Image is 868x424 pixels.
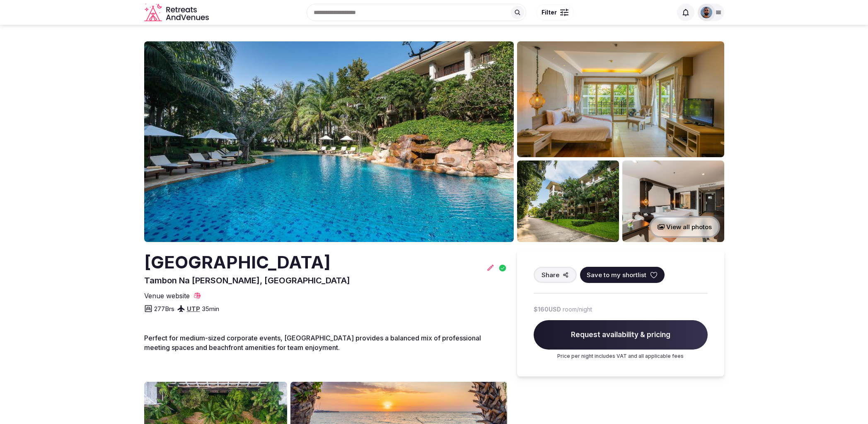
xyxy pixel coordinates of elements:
span: Perfect for medium-sized corporate events, [GEOGRAPHIC_DATA] provides a balanced mix of professio... [144,334,481,351]
img: Venue gallery photo [622,160,724,242]
span: 277 Brs [154,304,174,313]
span: $160 USD [534,305,561,314]
img: Venue gallery photo [517,160,619,242]
svg: Retreats and Venues company logo [144,3,210,22]
img: oliver.kattan [701,7,712,18]
a: Visit the homepage [144,3,210,22]
button: View all photos [649,216,720,238]
button: Filter [536,5,574,20]
button: Save to my shortlist [580,267,665,283]
span: Save to my shortlist [587,271,646,279]
a: Venue website [144,291,201,300]
p: Price per night includes VAT and all applicable fees [534,353,708,360]
button: Share [534,267,577,283]
span: Request availability & pricing [534,320,708,350]
img: Venue gallery photo [517,41,724,157]
span: Share [542,271,559,279]
span: Filter [542,8,557,17]
h2: [GEOGRAPHIC_DATA] [144,250,350,275]
span: Tambon Na [PERSON_NAME], [GEOGRAPHIC_DATA] [144,275,350,285]
span: Venue website [144,291,190,300]
span: 35 min [202,304,219,313]
span: room/night [563,305,592,314]
a: UTP [187,305,200,313]
img: Venue cover photo [144,41,514,242]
